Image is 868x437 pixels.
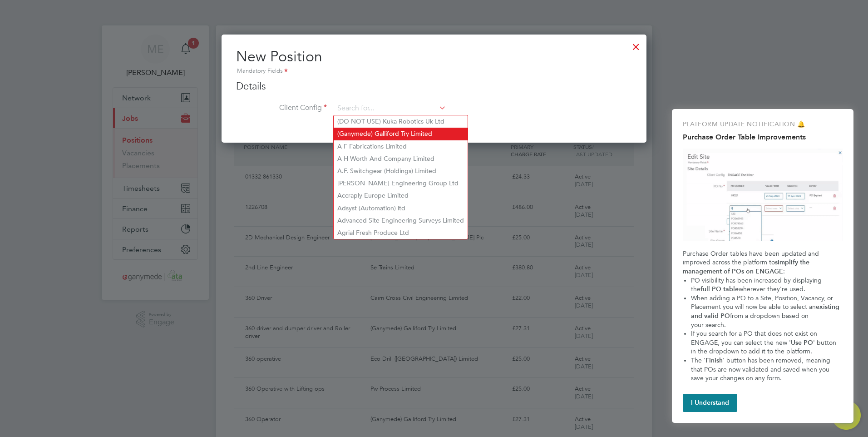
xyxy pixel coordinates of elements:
[683,133,843,141] h2: Purchase Order Table Improvements
[683,250,821,267] span: Purchase Order tables have been updated and improved across the platform to
[334,177,468,189] li: [PERSON_NAME] Engineering Group Ltd
[334,189,468,202] li: Accraply Europe Limited
[334,128,468,140] li: (Ganymede) Galliford Try Limited
[334,202,468,214] li: Adsyst (Automation) ltd
[236,103,327,113] label: Client Config
[691,303,841,320] strong: existing and valid PO
[236,80,632,93] h3: Details
[691,330,819,347] span: If you search for a PO that does not exist on ENGAGE, you can select the new '
[683,394,737,412] button: I Understand
[236,47,632,76] h2: New Position
[334,102,446,115] input: Search for...
[334,140,468,153] li: A F Fabrications Limited
[334,115,468,128] li: (DO NOT USE) Kuka Robotics Uk Ltd
[691,294,835,311] span: When adding a PO to a Site, Position, Vacancy, or Placement you will now be able to select an
[691,339,838,356] span: ' button in the dropdown to add it to the platform.
[691,277,824,293] span: PO visibility has been increased by displaying the
[691,357,832,382] span: ' button has been removed, meaning that POs are now validated and saved when you save your change...
[783,268,785,275] span: :
[334,165,468,177] li: A.F. Switchgear (Holdings) Limited
[672,109,853,423] div: Purchase Order Table Improvements
[705,357,723,364] strong: Finish
[683,149,843,241] img: Purchase Order Table Improvements
[334,214,468,227] li: Advanced Site Engineering Surveys Limited
[700,285,739,293] strong: full PO table
[683,120,843,129] p: PLATFORM UPDATE NOTIFICATION 🔔
[334,153,468,165] li: A H Worth And Company Limited
[791,339,813,347] strong: Use PO
[691,357,705,364] span: The '
[683,258,811,275] strong: simplify the management of POs on ENGAGE
[691,312,832,329] span: from a dropdown based on your search.
[739,285,805,293] span: wherever they're used.
[334,227,468,239] li: Agrial Fresh Produce Ltd
[236,66,632,76] div: Mandatory Fields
